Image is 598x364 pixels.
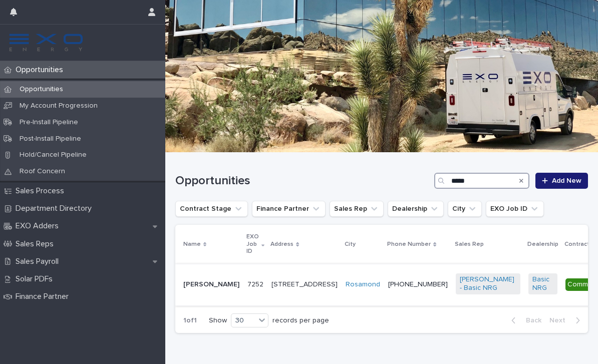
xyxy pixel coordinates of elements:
[388,201,444,217] button: Dealership
[549,317,571,324] span: Next
[270,239,293,250] p: Address
[12,292,77,301] p: Finance Partner
[12,257,67,266] p: Sales Payroll
[12,204,100,213] p: Department Directory
[183,239,201,250] p: Name
[12,135,89,143] p: Post-Install Pipeline
[346,280,380,289] a: Rosamond
[272,316,329,325] p: records per page
[12,85,71,94] p: Opportunities
[12,118,86,127] p: Pre-Install Pipeline
[247,278,265,289] p: 7252
[552,177,581,184] span: Add New
[330,201,384,217] button: Sales Rep
[388,281,448,288] a: [PHONE_NUMBER]
[527,239,558,250] p: Dealership
[175,174,430,188] h1: Opportunities
[486,201,544,217] button: EXO Job ID
[387,239,431,250] p: Phone Number
[448,201,482,217] button: City
[455,239,484,250] p: Sales Rep
[12,151,95,159] p: Hold/Cancel Pipeline
[12,239,62,249] p: Sales Reps
[460,275,516,292] a: [PERSON_NAME] - Basic NRG
[503,316,545,325] button: Back
[183,280,239,289] p: [PERSON_NAME]
[535,173,588,189] a: Add New
[345,239,356,250] p: City
[434,173,529,189] input: Search
[175,201,248,217] button: Contract Stage
[209,316,227,325] p: Show
[175,308,205,333] p: 1 of 1
[532,275,553,292] a: Basic NRG
[12,186,72,196] p: Sales Process
[252,201,326,217] button: Finance Partner
[8,33,84,53] img: FKS5r6ZBThi8E5hshIGi
[12,221,67,231] p: EXO Adders
[231,315,255,326] div: 30
[545,316,588,325] button: Next
[246,231,259,257] p: EXO Job ID
[12,274,61,284] p: Solar PDFs
[271,280,338,289] p: [STREET_ADDRESS]
[520,317,541,324] span: Back
[12,102,106,110] p: My Account Progression
[12,65,71,75] p: Opportunities
[12,167,73,176] p: Roof Concern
